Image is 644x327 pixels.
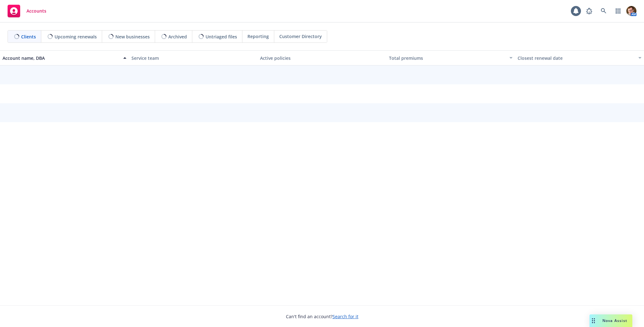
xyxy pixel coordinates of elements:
button: Total premiums [386,50,515,65]
a: Search for it [333,313,358,319]
span: Customer Directory [279,33,322,40]
a: Search [597,5,610,17]
div: Account name, DBA [3,55,119,61]
span: Nova Assist [602,318,627,323]
span: Untriaged files [206,33,237,40]
button: Closest renewal date [515,50,644,65]
span: Reporting [247,33,269,40]
span: Accounts [26,8,46,14]
div: Drag to move [589,314,597,327]
div: Active policies [260,55,384,61]
span: New businesses [115,33,150,40]
div: Total premiums [389,55,506,61]
a: Report a Bug [583,5,595,17]
a: Accounts [5,2,49,20]
img: photo [626,6,636,16]
span: Upcoming renewals [55,33,97,40]
div: Service team [131,55,255,61]
button: Active policies [258,50,386,65]
button: Nova Assist [589,314,632,327]
button: Service team [129,50,258,65]
span: Can't find an account? [286,313,358,320]
a: Switch app [612,5,624,17]
div: Closest renewal date [518,55,635,61]
span: Archived [168,33,187,40]
span: Clients [21,33,36,40]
